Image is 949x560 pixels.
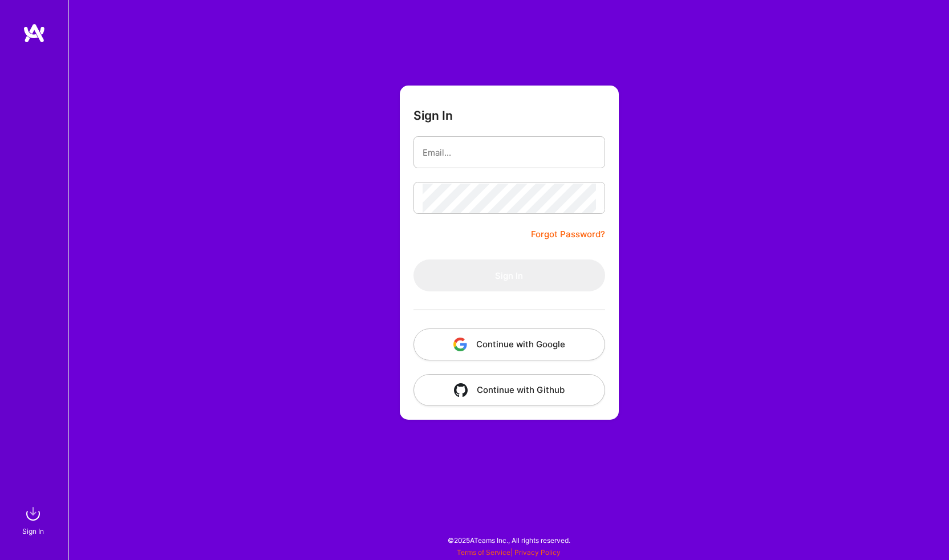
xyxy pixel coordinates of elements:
[22,525,44,537] div: Sign In
[68,526,949,554] div: © 2025 ATeams Inc., All rights reserved.
[514,548,561,557] a: Privacy Policy
[413,108,453,123] h3: Sign In
[413,328,605,360] button: Continue with Google
[457,548,561,557] span: |
[457,548,510,557] a: Terms of Service
[453,338,467,351] img: icon
[22,502,44,525] img: sign in
[23,23,46,43] img: logo
[454,383,468,397] img: icon
[423,138,596,167] input: Email...
[413,374,605,406] button: Continue with Github
[413,259,605,291] button: Sign In
[24,502,44,537] a: sign inSign In
[531,228,605,241] a: Forgot Password?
